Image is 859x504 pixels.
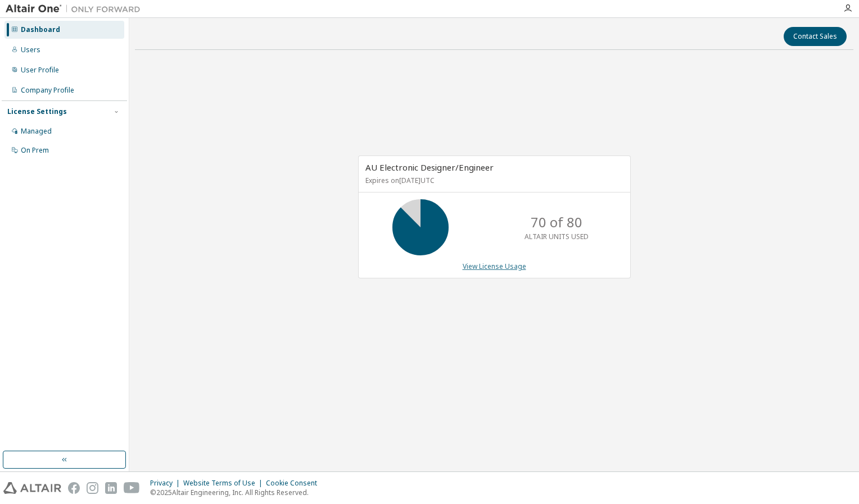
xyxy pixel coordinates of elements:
[21,86,74,95] div: Company Profile
[124,482,140,494] img: youtube.svg
[183,479,266,488] div: Website Terms of Use
[525,232,589,241] p: ALTAIR UNITS USED
[21,127,52,136] div: Managed
[3,482,61,494] img: altair_logo.svg
[150,488,324,497] p: © 2025 Altair Engineering, Inc. All Rights Reserved.
[784,27,847,46] button: Contact Sales
[21,25,60,34] div: Dashboard
[7,107,67,116] div: License Settings
[6,3,146,15] img: Altair One
[463,262,526,271] a: View License Usage
[21,146,49,155] div: On Prem
[21,45,40,54] div: Users
[68,482,80,494] img: facebook.svg
[365,176,621,185] p: Expires on [DATE] UTC
[87,482,98,494] img: instagram.svg
[150,479,183,488] div: Privacy
[21,66,59,75] div: User Profile
[365,162,494,173] span: AU Electronic Designer/Engineer
[531,213,582,232] p: 70 of 80
[266,479,324,488] div: Cookie Consent
[105,482,117,494] img: linkedin.svg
